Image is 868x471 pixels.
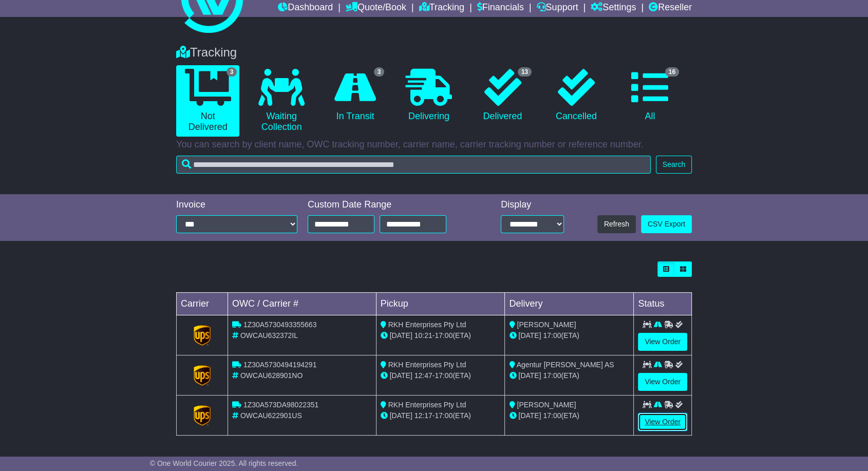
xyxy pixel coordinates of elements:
[517,401,576,409] span: [PERSON_NAME]
[150,459,298,467] span: © One World Courier 2025. All rights reserved.
[618,65,682,126] a: 16 All
[390,411,412,420] span: [DATE]
[518,371,541,380] span: [DATE]
[388,321,466,329] span: RKH Enterprises Pty Ltd
[656,156,692,174] button: Search
[308,199,473,211] div: Custom Date Range
[388,401,466,409] span: RKH Enterprises Pty Ltd
[543,371,561,380] span: 17:00
[638,333,687,351] a: View Order
[324,65,387,126] a: 3 In Transit
[376,293,505,315] td: Pickup
[517,361,614,369] span: Agentur [PERSON_NAME] AS
[240,371,303,380] span: OWCAU628901NO
[665,67,679,77] span: 16
[634,293,692,315] td: Status
[638,413,687,431] a: View Order
[501,199,564,211] div: Display
[414,331,432,340] span: 10:21
[544,65,608,126] a: Cancelled
[518,411,541,420] span: [DATE]
[471,65,534,126] a: 13 Delivered
[435,371,452,380] span: 17:00
[228,293,376,315] td: OWC / Carrier #
[240,411,302,420] span: OWCAU622901US
[240,331,298,340] span: OWCAU632372IL
[597,215,636,233] button: Refresh
[435,411,452,420] span: 17:00
[518,67,532,77] span: 13
[543,331,561,340] span: 17:00
[243,321,316,329] span: 1Z30A5730493355663
[171,45,697,60] div: Tracking
[176,199,297,211] div: Invoice
[435,331,452,340] span: 17:00
[505,293,634,315] td: Delivery
[250,65,313,137] a: Waiting Collection
[381,370,501,381] div: - (ETA)
[397,65,460,126] a: Delivering
[509,410,629,421] div: (ETA)
[641,215,692,233] a: CSV Export
[518,331,541,340] span: [DATE]
[176,139,692,150] p: You can search by client name, OWC tracking number, carrier name, carrier tracking number or refe...
[227,67,237,77] span: 3
[177,293,228,315] td: Carrier
[509,370,629,381] div: (ETA)
[638,373,687,391] a: View Order
[194,325,211,346] img: GetCarrierServiceLogo
[243,361,316,369] span: 1Z30A5730494194291
[381,410,501,421] div: - (ETA)
[517,321,576,329] span: [PERSON_NAME]
[414,371,432,380] span: 12:47
[390,371,412,380] span: [DATE]
[176,65,239,137] a: 3 Not Delivered
[388,361,466,369] span: RKH Enterprises Pty Ltd
[194,405,211,426] img: GetCarrierServiceLogo
[414,411,432,420] span: 12:17
[243,401,318,409] span: 1Z30A573DA98022351
[543,411,561,420] span: 17:00
[381,330,501,341] div: - (ETA)
[194,365,211,386] img: GetCarrierServiceLogo
[390,331,412,340] span: [DATE]
[374,67,385,77] span: 3
[509,330,629,341] div: (ETA)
